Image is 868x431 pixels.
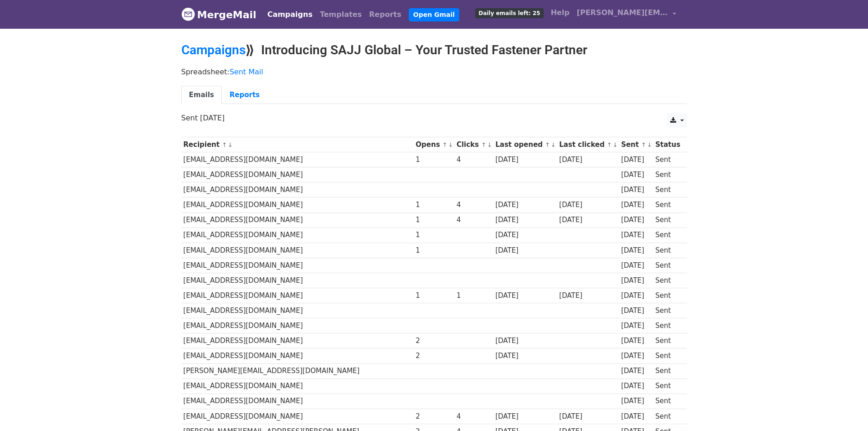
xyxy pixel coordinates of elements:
a: Reports [222,86,267,104]
td: Sent [653,303,682,318]
td: Sent [653,363,682,379]
td: [EMAIL_ADDRESS][DOMAIN_NAME] [181,167,414,182]
div: [DATE] [559,291,616,301]
div: [DATE] [621,185,651,195]
div: [DATE] [621,366,651,376]
div: [DATE] [621,291,651,301]
a: ↑ [545,141,550,148]
div: [DATE] [559,411,616,422]
a: ↓ [613,141,618,148]
td: Sent [653,273,682,288]
div: 2 [416,411,452,422]
a: Sent Mail [230,68,263,76]
div: 1 [416,291,452,301]
div: [DATE] [621,215,651,225]
div: 2 [416,336,452,346]
div: [DATE] [495,245,555,256]
td: [EMAIL_ADDRESS][DOMAIN_NAME] [181,318,414,333]
td: [EMAIL_ADDRESS][DOMAIN_NAME] [181,348,414,363]
td: Sent [653,258,682,273]
div: 4 [457,200,491,210]
div: [DATE] [621,155,651,165]
a: ↑ [481,141,486,148]
td: [EMAIL_ADDRESS][DOMAIN_NAME] [181,152,414,167]
a: MergeMail [181,5,257,24]
th: Last opened [493,137,557,152]
td: [EMAIL_ADDRESS][DOMAIN_NAME] [181,409,414,424]
div: [DATE] [559,215,616,225]
div: 4 [457,155,491,165]
a: ↓ [448,141,453,148]
td: [EMAIL_ADDRESS][DOMAIN_NAME] [181,258,414,273]
td: Sent [653,167,682,182]
div: [DATE] [495,200,555,210]
td: Sent [653,228,682,243]
div: [DATE] [495,291,555,301]
a: Open Gmail [409,8,459,21]
td: [EMAIL_ADDRESS][DOMAIN_NAME] [181,303,414,318]
td: Sent [653,409,682,424]
td: Sent [653,333,682,348]
div: [DATE] [621,336,651,346]
th: Last clicked [557,137,619,152]
div: [DATE] [495,215,555,225]
td: Sent [653,379,682,394]
td: Sent [653,394,682,409]
td: [EMAIL_ADDRESS][DOMAIN_NAME] [181,243,414,258]
td: Sent [653,243,682,258]
a: [PERSON_NAME][EMAIL_ADDRESS][DOMAIN_NAME] [573,4,680,25]
p: Spreadsheet: [181,67,687,77]
div: [DATE] [621,321,651,331]
div: [DATE] [559,200,616,210]
td: Sent [653,318,682,333]
div: [DATE] [621,230,651,240]
div: [DATE] [621,260,651,271]
a: ↓ [487,141,492,148]
td: [PERSON_NAME][EMAIL_ADDRESS][DOMAIN_NAME] [181,363,414,379]
td: Sent [653,288,682,303]
div: [DATE] [621,275,651,286]
div: [DATE] [495,336,555,346]
div: [DATE] [495,155,555,165]
div: 1 [457,291,491,301]
div: [DATE] [559,155,616,165]
th: Sent [619,137,653,152]
th: Status [653,137,682,152]
td: [EMAIL_ADDRESS][DOMAIN_NAME] [181,288,414,303]
div: [DATE] [621,351,651,361]
a: Daily emails left: 25 [472,4,547,22]
a: ↑ [641,141,646,148]
div: 1 [416,155,452,165]
td: [EMAIL_ADDRESS][DOMAIN_NAME] [181,213,414,228]
div: [DATE] [621,396,651,406]
a: Reports [365,5,405,24]
td: [EMAIL_ADDRESS][DOMAIN_NAME] [181,182,414,197]
div: [DATE] [495,351,555,361]
a: ↓ [647,141,652,148]
th: Recipient [181,137,414,152]
div: [DATE] [621,200,651,210]
div: [DATE] [621,411,651,422]
div: 1 [416,245,452,256]
a: Campaigns [181,42,246,57]
div: 1 [416,230,452,240]
div: 1 [416,200,452,210]
div: [DATE] [621,381,651,391]
td: [EMAIL_ADDRESS][DOMAIN_NAME] [181,273,414,288]
span: [PERSON_NAME][EMAIL_ADDRESS][DOMAIN_NAME] [577,7,668,18]
a: Campaigns [264,5,316,24]
td: [EMAIL_ADDRESS][DOMAIN_NAME] [181,394,414,409]
span: Daily emails left: 25 [475,8,543,18]
div: [DATE] [621,245,651,256]
div: 4 [457,215,491,225]
a: ↓ [228,141,233,148]
td: Sent [653,182,682,197]
div: 1 [416,215,452,225]
a: Emails [181,86,222,104]
td: [EMAIL_ADDRESS][DOMAIN_NAME] [181,228,414,243]
p: Sent [DATE] [181,113,687,123]
a: Templates [316,5,365,24]
img: MergeMail logo [181,7,195,21]
div: [DATE] [621,306,651,316]
th: Opens [414,137,455,152]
